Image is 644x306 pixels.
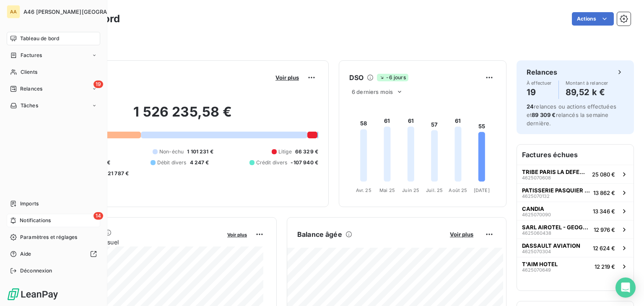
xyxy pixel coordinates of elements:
[20,85,42,93] span: Relances
[527,80,552,86] span: À effectuer
[522,231,551,236] span: 4625060438
[7,5,20,18] div: AA
[20,250,31,258] span: Aide
[517,257,634,275] button: T'AIM HOTEL462507064912 219 €
[20,200,39,207] span: Imports
[517,220,634,239] button: SARL AIROTEL - GEOGRAPHOTEL462506043812 976 €
[532,112,556,118] span: 89 309 €
[522,205,544,212] span: CANDIA
[522,212,551,217] span: 4625070090
[297,229,342,239] h6: Balance âgée
[474,187,490,193] tspan: [DATE]
[225,231,249,238] button: Voir plus
[157,159,187,166] span: Débit divers
[21,102,38,109] span: Tâches
[615,277,636,298] div: Open Intercom Messenger
[23,8,139,15] span: A46 [PERSON_NAME][GEOGRAPHIC_DATA]
[522,224,590,231] span: SARL AIROTEL - GEOGRAPHOTEL
[449,187,467,193] tspan: Août 25
[377,74,408,81] span: -6 jours
[256,159,288,166] span: Crédit divers
[356,187,371,193] tspan: Avr. 25
[522,261,558,267] span: T'AIM HOTEL
[426,187,443,193] tspan: Juil. 25
[593,189,615,196] span: 13 862 €
[402,187,419,193] tspan: Juin 25
[447,231,476,238] button: Voir plus
[105,170,129,177] span: -21 787 €
[566,80,608,86] span: Montant à relancer
[349,73,364,83] h6: DSO
[450,231,473,238] span: Voir plus
[517,183,634,202] button: PATISSERIE PASQUIER VRON462507013213 862 €
[190,159,209,166] span: 4 247 €
[527,103,534,110] span: 24
[593,208,615,215] span: 13 346 €
[592,171,615,178] span: 25 080 €
[527,86,552,99] h4: 19
[47,104,318,129] h2: 1 526 235,58 €
[352,88,393,95] span: 6 derniers mois
[275,74,299,81] span: Voir plus
[522,194,550,199] span: 4625070132
[278,148,292,156] span: Litige
[20,217,51,224] span: Notifications
[21,68,37,76] span: Clients
[93,212,103,220] span: 14
[7,288,59,301] img: Logo LeanPay
[20,233,77,241] span: Paramètres et réglages
[522,187,590,194] span: PATISSERIE PASQUIER VRON
[291,159,318,166] span: -107 940 €
[517,165,634,183] button: TRIBE PARIS LA DEFENSE462507060825 080 €
[20,35,59,42] span: Tableau de bord
[227,232,247,238] span: Voir plus
[47,238,221,246] span: Chiffre d'affaires mensuel
[522,267,551,272] span: 4625070649
[517,202,634,220] button: CANDIA462507009013 346 €
[93,80,103,88] span: 19
[187,148,213,156] span: 1 101 231 €
[527,103,616,127] span: relances ou actions effectuées et relancés la semaine dernière.
[527,67,557,77] h6: Relances
[594,226,615,233] span: 12 976 €
[517,145,634,165] h6: Factures échues
[593,245,615,252] span: 12 624 €
[295,148,318,156] span: 66 329 €
[572,12,614,26] button: Actions
[517,239,634,257] button: DASSAULT AVIATION462507030412 624 €
[595,263,615,270] span: 12 219 €
[273,74,301,81] button: Voir plus
[20,267,52,275] span: Déconnexion
[522,169,589,175] span: TRIBE PARIS LA DEFENSE
[522,242,580,249] span: DASSAULT AVIATION
[566,86,608,99] h4: 89,52 k €
[159,148,184,156] span: Non-échu
[7,247,100,261] a: Aide
[522,249,551,254] span: 4625070304
[379,187,395,193] tspan: Mai 25
[522,175,551,180] span: 4625070608
[21,52,42,59] span: Factures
